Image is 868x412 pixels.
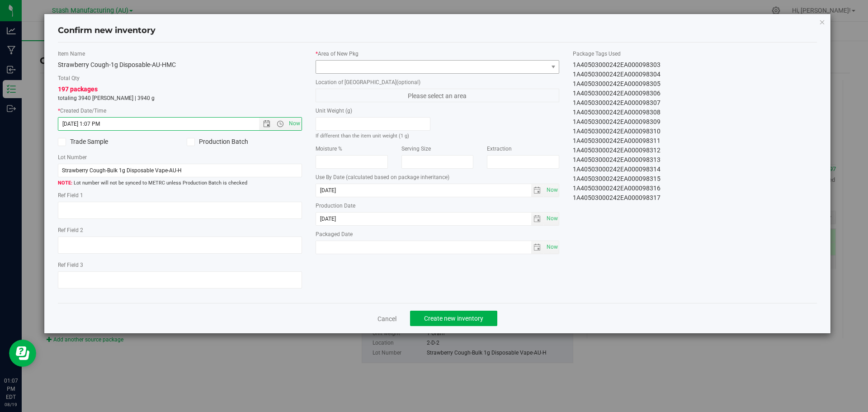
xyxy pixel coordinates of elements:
[573,155,817,165] div: 1A40503000242EA000098313
[573,98,817,108] div: 1A40503000242EA000098307
[573,146,817,155] div: 1A40503000242EA000098312
[573,70,817,79] div: 1A40503000242EA000098304
[58,74,302,82] label: Total Qty
[259,120,274,128] span: Open the date view
[316,133,409,139] small: If different than the item unit weight (1 g)
[573,193,817,203] div: 1A40503000242EA000098317
[531,184,544,197] span: select
[573,89,817,98] div: 1A40503000242EA000098306
[58,50,302,58] label: Item Name
[410,311,497,326] button: Create new inventory
[58,85,98,93] span: 197 packages
[573,184,817,193] div: 1A40503000242EA000098316
[544,212,560,225] span: Set Current date
[487,145,559,153] label: Extraction
[58,153,302,161] label: Lot Number
[58,180,302,187] span: Lot number will not be synced to METRC unless Production Batch is checked
[58,226,302,234] label: Ref Field 2
[573,127,817,136] div: 1A40503000242EA000098310
[531,213,544,225] span: select
[573,79,817,89] div: 1A40503000242EA000098305
[401,145,474,153] label: Serving Size
[287,117,302,130] span: Set Current date
[316,173,560,181] label: Use By Date
[544,213,559,225] span: select
[531,241,544,254] span: select
[58,261,302,269] label: Ref Field 3
[573,165,817,174] div: 1A40503000242EA000098314
[316,78,560,86] label: Location of [GEOGRAPHIC_DATA]
[58,191,302,199] label: Ref Field 1
[573,117,817,127] div: 1A40503000242EA000098309
[573,50,817,58] label: Package Tags Used
[346,174,449,180] span: (calculated based on package inheritance)
[58,107,302,115] label: Created Date/Time
[377,314,396,323] a: Cancel
[187,137,302,147] label: Production Batch
[544,184,559,197] span: select
[58,94,302,102] p: totaling 3940 [PERSON_NAME] | 3940 g
[573,60,817,70] div: 1A40503000242EA000098303
[316,230,560,238] label: Packaged Date
[316,50,560,58] label: Area of New Pkg
[544,241,559,254] span: select
[9,340,36,367] iframe: Resource center
[58,137,173,147] label: Trade Sample
[316,202,560,210] label: Production Date
[316,89,560,102] span: Please select an area
[544,241,560,254] span: Set Current date
[396,79,420,85] span: (optional)
[573,136,817,146] div: 1A40503000242EA000098311
[573,174,817,184] div: 1A40503000242EA000098315
[573,108,817,117] div: 1A40503000242EA000098308
[58,60,302,70] div: Strawberry Cough-1g Disposable-AU-HMC
[316,145,388,153] label: Moisture %
[272,120,288,128] span: Open the time view
[424,315,483,322] span: Create new inventory
[544,184,560,197] span: Set Current date
[58,25,156,37] h4: Confirm new inventory
[316,107,431,115] label: Unit Weight (g)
